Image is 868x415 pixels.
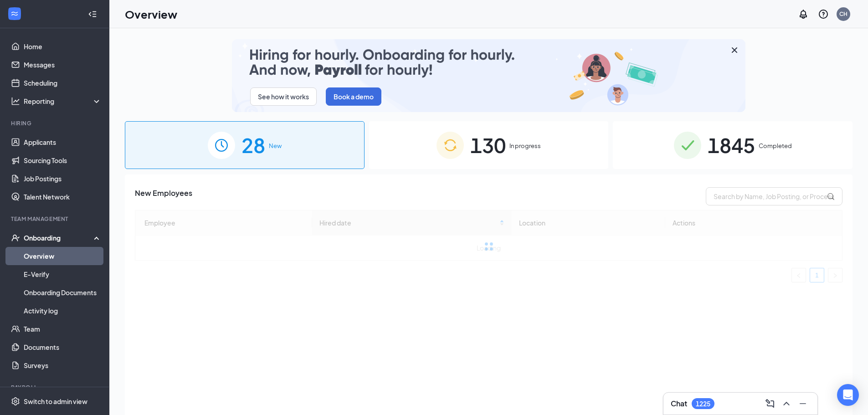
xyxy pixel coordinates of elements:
button: Book a demo [326,87,381,106]
button: ComposeMessage [763,396,777,411]
svg: UserCheck [11,233,20,242]
div: 1225 [696,400,710,408]
span: 28 [241,129,265,161]
svg: ComposeMessage [765,398,776,409]
svg: QuestionInfo [818,9,829,20]
h3: Chat [671,399,687,409]
div: CH [839,10,847,18]
span: In progress [509,141,541,150]
div: Switch to admin view [24,397,87,406]
h1: Overview [125,6,177,22]
a: Activity log [24,302,102,320]
a: Home [24,37,102,56]
a: E-Verify [24,265,102,283]
svg: WorkstreamLogo [10,9,19,18]
a: Team [24,320,102,338]
span: New Employees [135,187,192,205]
svg: Minimize [797,398,808,409]
div: Team Management [11,215,100,223]
button: See how it works [250,87,317,106]
img: payroll-small.gif [232,39,745,112]
svg: Cross [729,45,740,56]
a: Surveys [24,356,102,374]
a: Overview [24,247,102,265]
svg: ChevronUp [781,398,792,409]
svg: Settings [11,397,20,406]
a: Messages [24,56,102,74]
a: Applicants [24,133,102,151]
a: Documents [24,338,102,356]
svg: Analysis [11,97,20,106]
div: Hiring [11,119,100,127]
span: 130 [470,129,506,161]
span: New [269,141,282,150]
span: 1845 [708,129,755,161]
a: Scheduling [24,74,102,92]
a: Job Postings [24,169,102,188]
div: Payroll [11,384,100,391]
button: Minimize [796,396,810,411]
svg: Collapse [88,10,97,19]
a: Talent Network [24,188,102,206]
div: Onboarding [24,233,94,242]
a: Sourcing Tools [24,151,102,169]
span: Completed [759,141,792,150]
div: Reporting [24,97,102,106]
a: Onboarding Documents [24,283,102,302]
button: ChevronUp [779,396,794,411]
div: Open Intercom Messenger [837,384,859,406]
svg: Notifications [798,9,809,20]
input: Search by Name, Job Posting, or Process [706,187,842,205]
